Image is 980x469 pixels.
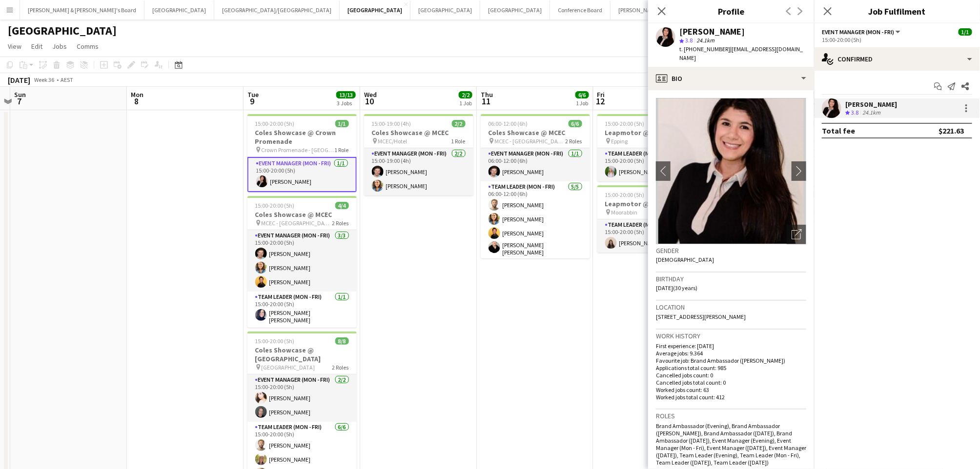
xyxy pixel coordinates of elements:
[656,303,806,312] h3: Location
[656,246,806,255] h3: Gender
[480,0,550,20] button: [GEOGRAPHIC_DATA]
[679,45,730,53] span: t. [PHONE_NUMBER]
[822,36,972,43] div: 15:00-20:00 (5h)
[656,274,806,283] h3: Birthday
[656,98,806,244] img: Crew avatar or photo
[959,28,972,36] span: 1/1
[822,126,855,136] div: Total fee
[679,27,745,36] div: [PERSON_NAME]
[656,284,697,292] span: [DATE] (30 years)
[611,0,688,20] button: [PERSON_NAME]'s Board
[694,37,716,44] span: 24.1km
[679,45,803,61] span: | [EMAIL_ADDRESS][DOMAIN_NAME]
[656,371,806,379] p: Cancelled jobs count: 0
[656,379,806,386] p: Cancelled jobs total count: 0
[214,0,340,20] button: [GEOGRAPHIC_DATA]/[GEOGRAPHIC_DATA]
[939,126,964,136] div: $221.63
[656,364,806,371] p: Applications total count: 985
[340,0,410,20] button: [GEOGRAPHIC_DATA]
[685,37,693,44] span: 3.8
[814,5,980,18] h3: Job Fulfilment
[845,100,897,109] div: [PERSON_NAME]
[656,342,806,350] p: First experience: [DATE]
[656,332,806,340] h3: Work history
[656,357,806,364] p: Favourite job: Brand Ambassador ([PERSON_NAME])
[787,225,806,244] div: Open photos pop-in
[648,67,814,90] div: Bio
[20,0,144,20] button: [PERSON_NAME] & [PERSON_NAME]'s Board
[822,28,902,36] button: Event Manager (Mon - Fri)
[656,256,714,263] span: [DEMOGRAPHIC_DATA]
[144,0,214,20] button: [GEOGRAPHIC_DATA]
[656,313,746,320] span: [STREET_ADDRESS][PERSON_NAME]
[550,0,611,20] button: Conference Board
[656,422,806,466] span: Brand Ambassador (Evening), Brand Ambassador ([PERSON_NAME]), Brand Ambassador ([DATE]), Brand Am...
[648,5,814,18] h3: Profile
[860,109,882,117] div: 24.1km
[822,28,894,36] span: Event Manager (Mon - Fri)
[410,0,480,20] button: [GEOGRAPHIC_DATA]
[814,47,980,71] div: Confirmed
[656,386,806,393] p: Worked jobs count: 63
[656,350,806,357] p: Average jobs: 9.364
[851,109,858,116] span: 3.8
[656,411,806,420] h3: Roles
[656,393,806,401] p: Worked jobs total count: 412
